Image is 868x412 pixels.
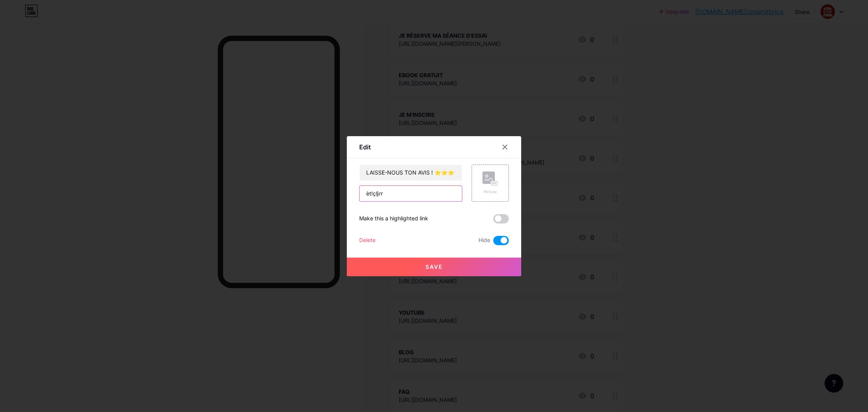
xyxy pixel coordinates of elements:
button: Save [347,258,521,276]
div: Edit [359,142,371,152]
input: Title [360,165,462,180]
input: URL [360,186,462,201]
div: Make this a highlighted link [359,214,428,223]
span: Save [425,263,443,270]
div: Delete [359,236,375,245]
div: Picture [482,189,498,195]
span: Hide [479,236,490,245]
